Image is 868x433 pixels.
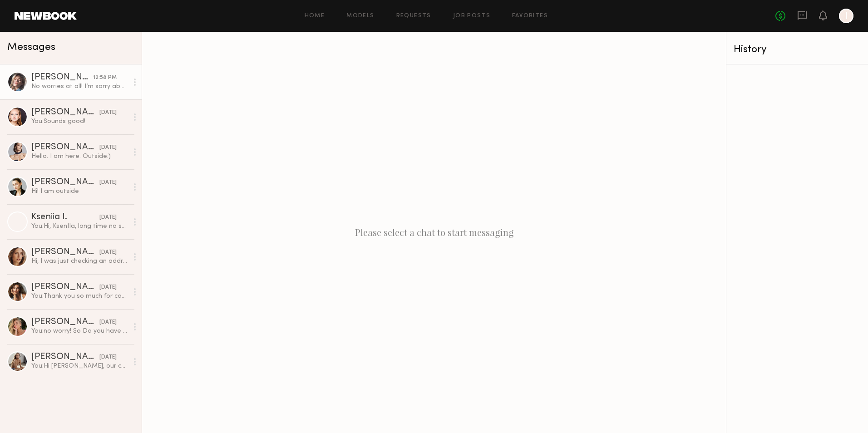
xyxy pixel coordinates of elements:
span: Messages [7,42,55,53]
div: [DATE] [99,213,117,222]
div: You: Sounds good! [31,117,128,126]
div: Hi, I was just checking an address for [DATE]. Is there a suite number ? [31,257,128,266]
div: No worries at all! I’m sorry about that too. I have all day free [DATE] yes! When works for you? [31,82,128,91]
div: You: Hi [PERSON_NAME], our company is Strut and Bolt. We are a Young Contemporary women's clothin... [31,362,128,370]
a: Favorites [512,13,548,19]
a: I [839,9,853,23]
div: [PERSON_NAME] [31,283,99,292]
div: Please select a chat to start messaging [142,32,726,433]
div: [PERSON_NAME] [31,178,99,187]
div: [DATE] [99,178,117,187]
div: 12:58 PM [93,74,117,82]
div: [DATE] [99,108,117,117]
div: You: Thank you so much for coming to the casting this time! Unfortunately, it looks like we won't... [31,292,128,300]
div: [PERSON_NAME] [31,108,99,117]
a: Requests [396,13,431,19]
div: History [734,44,861,55]
div: Hi! I am outside [31,187,128,196]
a: Models [346,13,374,19]
div: You: Hi, KsenIIa, long time no see~ We’re hoping to do a quick casting. Would you be able to come... [31,222,128,231]
div: [DATE] [99,248,117,257]
div: You: no worry! So Do you have any availability between [DATE] and [DATE] for the casting? [31,327,128,335]
div: [PERSON_NAME] [31,353,99,362]
div: [PERSON_NAME] [31,318,99,327]
a: Home [305,13,325,19]
div: [PERSON_NAME] [31,143,99,152]
div: [PERSON_NAME] [31,248,99,257]
div: [PERSON_NAME] [31,73,93,82]
a: Job Posts [453,13,491,19]
div: Kseniia I. [31,213,99,222]
div: [DATE] [99,353,117,362]
div: [DATE] [99,143,117,152]
div: [DATE] [99,318,117,327]
div: [DATE] [99,283,117,292]
div: Hello. I am here. Outside:) [31,152,128,161]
